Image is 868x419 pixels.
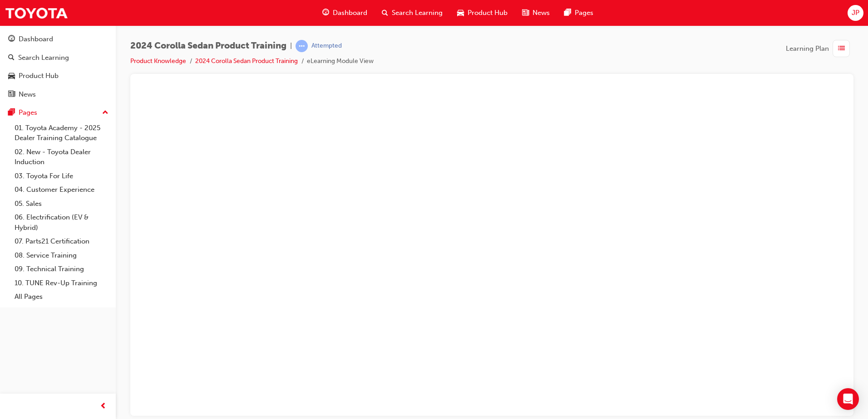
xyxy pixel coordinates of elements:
a: 09. Technical Training [11,262,112,276]
span: search-icon [382,7,388,19]
span: guage-icon [322,7,329,19]
li: eLearning Module View [307,56,374,67]
a: All Pages [11,290,112,304]
a: 06. Electrification (EV & Hybrid) [11,210,112,234]
a: 02. New - Toyota Dealer Induction [11,145,112,169]
a: 07. Parts21 Certification [11,234,112,248]
a: 01. Toyota Academy - 2025 Dealer Training Catalogue [11,121,112,145]
a: guage-iconDashboard [315,4,375,22]
a: 03. Toyota For Life [11,169,112,183]
span: news-icon [8,91,15,99]
span: car-icon [8,72,15,80]
span: Product Hub [468,8,508,18]
a: 08. Service Training [11,248,112,263]
div: Attempted [311,42,342,50]
span: pages-icon [564,7,571,19]
span: Search Learning [392,8,443,18]
button: DashboardSearch LearningProduct HubNews [4,29,112,104]
span: prev-icon [100,401,107,412]
button: JP [848,5,863,21]
div: Dashboard [19,34,53,44]
a: news-iconNews [515,4,557,22]
span: Pages [575,8,593,18]
span: up-icon [102,107,108,119]
span: search-icon [8,54,15,62]
button: Pages [4,104,112,121]
a: 05. Sales [11,197,112,211]
span: car-icon [457,7,464,19]
a: 04. Customer Experience [11,183,112,197]
a: News [4,86,112,103]
span: 2024 Corolla Sedan Product Training [130,41,286,51]
div: Pages [19,107,37,118]
a: Product Knowledge [130,57,186,65]
img: Trak [5,3,68,23]
span: | [290,41,292,51]
div: Product Hub [19,71,59,81]
a: Search Learning [4,49,112,66]
span: news-icon [522,7,529,19]
a: car-iconProduct Hub [450,4,515,22]
span: learningRecordVerb_ATTEMPT-icon [296,40,308,52]
span: Learning Plan [786,44,829,54]
span: News [533,8,550,18]
button: Learning Plan [786,40,853,57]
span: JP [852,8,859,18]
span: Dashboard [333,8,367,18]
a: 10. TUNE Rev-Up Training [11,276,112,290]
span: pages-icon [8,109,15,117]
a: Dashboard [4,31,112,48]
div: Search Learning [18,53,69,63]
div: Open Intercom Messenger [837,388,859,410]
a: Product Hub [4,68,112,84]
span: guage-icon [8,35,15,44]
a: pages-iconPages [557,4,601,22]
a: 2024 Corolla Sedan Product Training [195,57,298,65]
span: list-icon [838,43,845,54]
div: News [19,89,36,100]
a: search-iconSearch Learning [375,4,450,22]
